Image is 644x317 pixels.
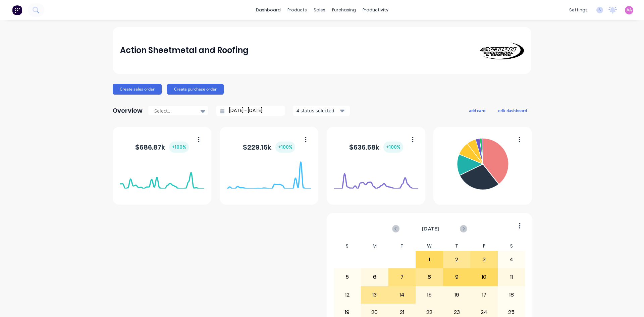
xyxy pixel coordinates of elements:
div: Action Sheetmetal and Roofing [120,44,249,57]
div: T [388,241,416,251]
div: 3 [471,251,497,268]
a: dashboard [253,5,284,15]
button: 4 status selected [293,106,350,116]
button: edit dashboard [494,106,531,115]
div: productivity [359,5,392,15]
div: + 100 % [169,142,189,153]
div: 13 [361,286,388,303]
div: F [470,241,498,251]
button: Create purchase order [167,84,224,95]
div: W [416,241,443,251]
div: 16 [443,286,470,303]
div: 17 [471,286,497,303]
div: 6 [361,269,388,285]
div: 11 [498,269,525,285]
div: 7 [389,269,416,285]
div: 4 [498,251,525,268]
div: 9 [443,269,470,285]
div: $ 686.87k [135,142,189,153]
div: S [498,241,525,251]
div: $ 229.15k [243,142,295,153]
div: sales [310,5,329,15]
div: purchasing [329,5,359,15]
div: 12 [334,286,361,303]
div: settings [566,5,591,15]
div: 4 status selected [297,107,339,114]
div: 5 [334,269,361,285]
img: Factory [12,5,22,15]
div: 2 [443,251,470,268]
div: 18 [498,286,525,303]
div: $ 636.58k [349,142,403,153]
div: 15 [416,286,443,303]
div: products [284,5,310,15]
div: 10 [471,269,497,285]
div: + 100 % [275,142,295,153]
div: 8 [416,269,443,285]
div: Overview [113,104,143,117]
div: M [361,241,388,251]
div: 1 [416,251,443,268]
div: S [334,241,361,251]
div: + 100 % [383,142,403,153]
button: add card [465,106,490,115]
div: 14 [389,286,416,303]
img: Action Sheetmetal and Roofing [477,41,524,59]
span: AA [627,7,632,13]
button: Create sales order [113,84,162,95]
span: [DATE] [422,225,439,232]
div: T [443,241,471,251]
